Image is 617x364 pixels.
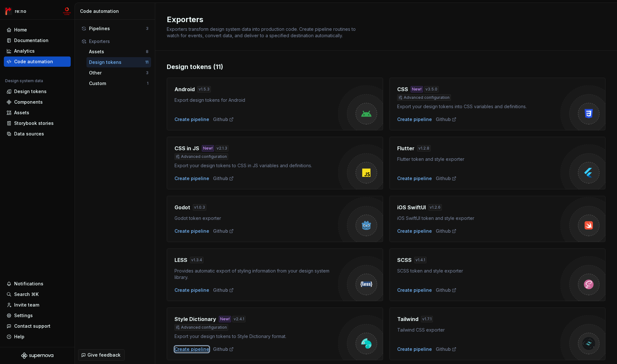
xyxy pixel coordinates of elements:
div: Advanced configuration [174,153,228,160]
div: Export your design tokens into CSS variables and definitions. [397,103,561,110]
div: Export design tokens for Android [174,97,338,103]
h4: SCSS [397,256,412,264]
h4: CSS in JS [174,144,199,152]
div: 3 [146,26,148,31]
a: Github [213,228,234,234]
img: 4ec385d3-6378-425b-8b33-6545918efdc5.png [4,7,12,15]
a: Design tokens [4,86,71,97]
button: Create pipeline [174,175,209,182]
div: Export your design tokens to Style Dictionary format. [174,333,338,340]
div: Github [436,116,457,123]
div: New! [202,145,214,152]
div: Godot token exporter [174,215,338,221]
div: Custom [89,80,147,87]
div: v 1.7.1 [421,316,433,322]
div: Assets [14,109,29,116]
div: Analytics [14,48,35,54]
div: 1 [147,81,148,86]
div: Search ⌘K [14,291,39,298]
h4: Android [174,85,195,93]
a: Github [213,287,234,293]
div: 11 [145,60,148,65]
button: Create pipeline [397,175,432,182]
button: Assets8 [86,47,151,57]
div: Flutter token and style exporter [397,156,561,162]
a: Invite team [4,300,71,310]
a: Data sources [4,129,71,139]
button: Contact support [4,321,71,331]
div: SCSS token and style exporter [397,268,561,274]
div: New! [219,316,231,322]
a: Github [213,346,234,352]
a: Assets [4,108,71,118]
div: 8 [146,49,148,54]
div: Documentation [14,37,49,44]
button: Pipelines3 [79,23,151,34]
h4: Style Dictionary [174,315,216,323]
button: Create pipeline [174,346,209,352]
div: Design tokens [89,59,145,65]
div: Pipelines [89,25,146,32]
div: Data sources [14,131,44,137]
div: Advanced configuration [174,324,228,331]
a: Github [436,175,457,182]
div: New! [411,86,423,92]
div: Home [14,27,27,33]
h4: iOS SwiftUI [397,204,426,211]
h4: Godot [174,204,190,211]
svg: Supernova Logo [21,352,53,359]
div: v 1.2.6 [428,204,442,211]
div: Settings [14,312,33,319]
div: Storybook stories [14,120,54,126]
div: Create pipeline [397,228,432,234]
button: Notifications [4,279,71,289]
div: Help [14,334,24,340]
button: Custom1 [86,78,151,89]
div: Design tokens [14,88,47,95]
div: v 1.3.4 [190,257,203,263]
div: Design tokens (11) [167,62,605,71]
a: Github [436,228,457,234]
a: Github [436,346,457,352]
button: Create pipeline [174,287,209,293]
div: Export your design tokens to CSS in JS variables and definitions. [174,162,338,169]
a: Github [213,175,234,182]
button: Create pipeline [174,228,209,234]
div: Code automation [80,8,152,14]
a: Settings [4,310,71,321]
a: Components [4,97,71,107]
button: Search ⌘K [4,289,71,299]
h2: Exporters [167,14,598,25]
div: v 3.5.0 [424,86,439,92]
button: Create pipeline [397,116,432,123]
div: Github [436,287,457,293]
a: Other3 [86,68,151,78]
a: Documentation [4,35,71,46]
button: Give feedback [78,349,125,361]
div: Assets [89,48,146,55]
button: Design tokens11 [86,57,151,67]
div: re:no [15,8,26,14]
div: Components [14,99,43,105]
button: Create pipeline [174,116,209,123]
a: Storybook stories [4,118,71,128]
button: re:nomc-develop [1,4,73,18]
div: v 2.4.1 [232,316,246,322]
div: 3 [146,70,148,75]
button: Create pipeline [397,287,432,293]
div: Advanced configuration [397,94,451,101]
